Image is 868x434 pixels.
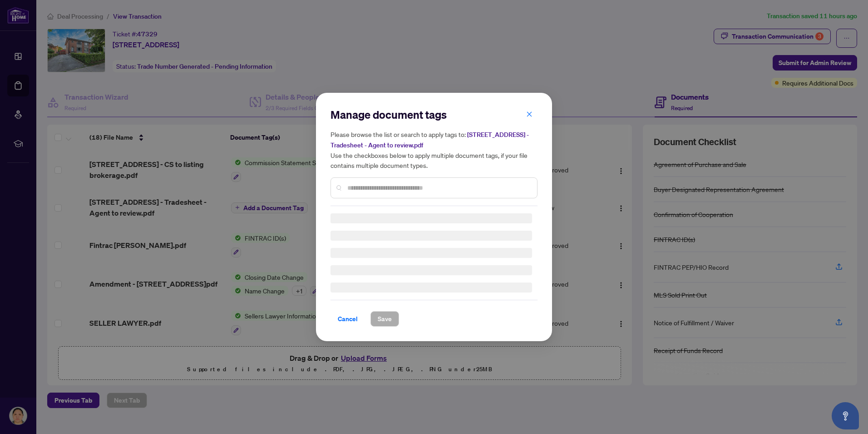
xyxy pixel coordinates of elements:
[330,107,538,122] h2: Manage document tags
[330,311,365,327] button: Cancel
[526,111,533,117] span: close
[330,129,538,170] h5: Please browse the list or search to apply tags to: Use the checkboxes below to apply multiple doc...
[832,402,859,429] button: Open asap
[370,311,399,327] button: Save
[338,312,358,326] span: Cancel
